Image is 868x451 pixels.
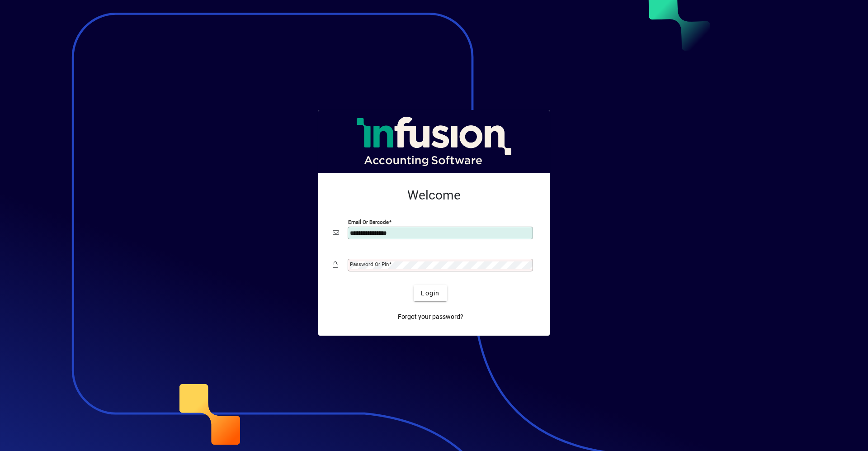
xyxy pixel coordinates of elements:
[398,312,463,322] span: Forgot your password?
[421,289,439,298] span: Login
[348,219,389,225] mat-label: Email or Barcode
[333,188,535,203] h2: Welcome
[350,261,389,267] mat-label: Password or Pin
[394,309,467,325] a: Forgot your password?
[414,285,447,301] button: Login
